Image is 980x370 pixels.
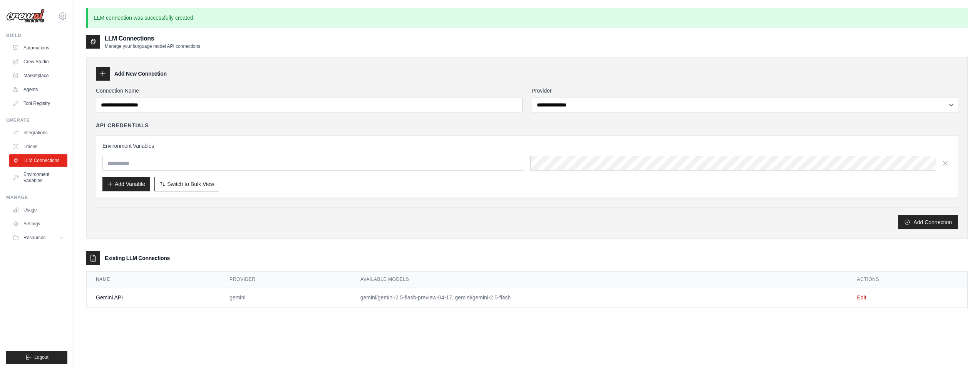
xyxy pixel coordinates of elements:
a: LLM Connections [9,154,67,167]
a: Agents [9,83,67,96]
td: Gemini API [87,287,220,308]
label: Connection Name [96,87,523,95]
h4: API Credentials [96,122,149,129]
a: Integrations [9,127,67,139]
div: Manage [6,194,67,201]
p: Manage your language model API connections [105,43,200,49]
a: Settings [9,218,67,230]
label: Provider [532,87,958,95]
h3: Environment Variables [102,142,952,150]
div: Operate [6,117,67,123]
h2: LLM Connections [105,34,200,43]
button: Resources [9,231,67,244]
th: Provider [220,272,351,287]
a: Edit [857,294,866,301]
th: Available Models [351,272,848,287]
a: Traces [9,140,67,153]
a: Automations [9,42,67,54]
a: Usage [9,204,67,216]
td: gemini [220,287,351,308]
th: Actions [848,272,967,287]
span: Logout [34,354,49,360]
td: gemini/gemini-2.5-flash-preview-04-17, gemini/gemini-2.5-flash [351,287,848,308]
h3: Existing LLM Connections [105,254,170,262]
th: Name [87,272,220,287]
button: Add Connection [898,215,958,229]
span: Switch to Bulk View [167,180,214,188]
button: Add Variable [102,177,150,191]
a: Tool Registry [9,97,67,110]
p: LLM connection was successfully created. [86,8,968,28]
a: Crew Studio [9,56,67,68]
span: Resources [23,235,45,241]
div: Build [6,32,67,39]
a: Marketplace [9,69,67,82]
button: Logout [6,351,67,364]
a: Environment Variables [9,168,67,187]
img: Logo [6,9,45,24]
h3: Add New Connection [114,70,167,78]
button: Switch to Bulk View [154,177,219,191]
